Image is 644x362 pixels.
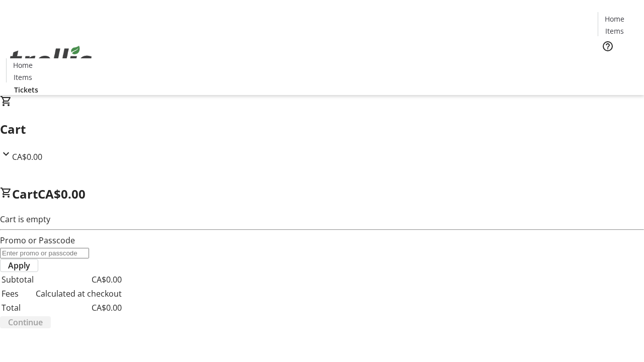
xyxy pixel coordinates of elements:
[14,72,32,82] span: Items
[598,26,630,36] a: Items
[6,84,46,95] a: Tickets
[7,72,39,82] a: Items
[7,60,39,70] a: Home
[1,301,34,314] td: Total
[598,36,618,56] button: Help
[8,259,30,271] span: Apply
[38,186,86,202] span: CA$0.00
[605,14,624,24] span: Home
[6,35,96,85] img: Orient E2E Organization 8EfLua6WHE's Logo
[35,273,122,286] td: CA$0.00
[35,287,122,300] td: Calculated at checkout
[35,301,122,314] td: CA$0.00
[606,58,630,69] span: Tickets
[598,14,630,24] a: Home
[14,84,38,95] span: Tickets
[605,26,624,36] span: Items
[13,60,33,70] span: Home
[1,287,34,300] td: Fees
[598,58,638,69] a: Tickets
[12,151,42,162] span: CA$0.00
[1,273,34,286] td: Subtotal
